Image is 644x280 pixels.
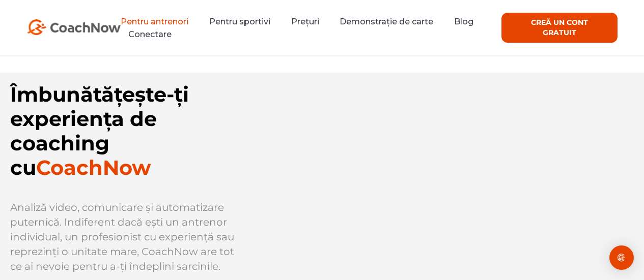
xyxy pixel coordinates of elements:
[531,18,588,37] font: CREĂ UN CONT GRATUIT
[128,29,172,39] a: Conectare
[454,17,473,26] a: Blog
[121,17,188,26] a: Pentru antrenori
[609,245,634,270] div: Open Intercom Messenger
[209,17,270,26] a: Pentru sportivi
[291,17,319,26] a: Prețuri
[27,19,121,35] img: Logo-ul CoachNow
[501,13,618,43] a: CREĂ UN CONT GRATUIT
[340,17,433,26] a: Demonstrație de carte
[10,201,234,272] font: Analiză video, comunicare și automatizare puternică. Indiferent dacă ești un antrenor individual,...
